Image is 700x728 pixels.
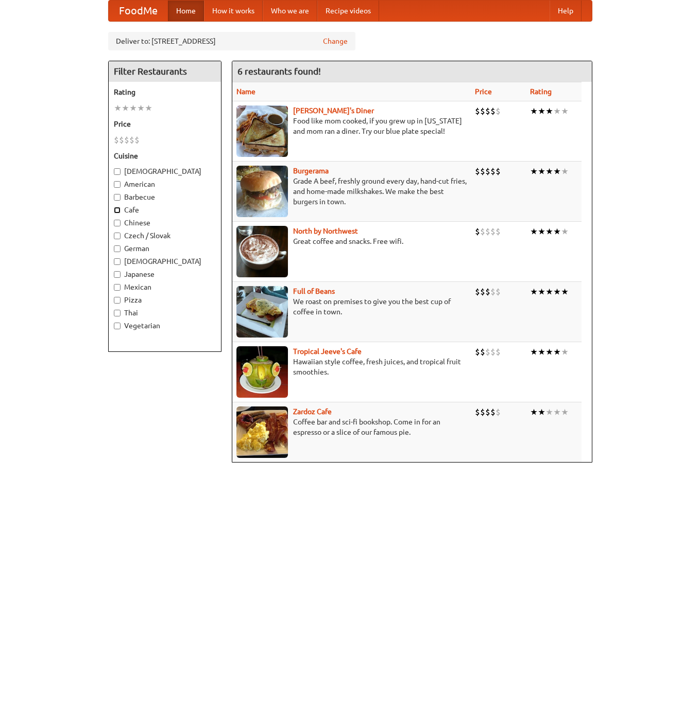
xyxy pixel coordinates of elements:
[496,105,501,117] li: $
[490,166,496,177] li: $
[475,286,480,297] li: $
[530,87,552,96] a: Rating
[545,105,553,117] li: ★
[561,105,569,117] li: ★
[485,166,490,177] li: $
[530,166,538,177] li: ★
[538,166,545,177] li: ★
[114,194,121,201] input: Barbecue
[237,66,321,76] ng-pluralize: 6 restaurants found!
[114,243,216,254] label: German
[236,417,467,437] p: Coffee bar and sci-fi bookshop. Come in for an espresso or a slice of our famous pie.
[236,87,255,96] a: Name
[545,346,553,358] li: ★
[538,105,545,117] li: ★
[236,406,288,458] img: zardoz.jpg
[236,286,288,338] img: beans.jpg
[114,256,216,267] label: [DEMOGRAPHIC_DATA]
[561,166,569,177] li: ★
[114,166,216,176] label: [DEMOGRAPHIC_DATA]
[114,282,216,292] label: Mexican
[114,181,121,188] input: American
[538,346,545,358] li: ★
[204,1,263,21] a: How it works
[293,347,362,356] a: Tropical Jeeve's Cafe
[538,226,545,237] li: ★
[480,406,485,418] li: $
[490,226,496,237] li: $
[545,226,553,237] li: ★
[293,407,332,416] a: Zardoz Cafe
[168,1,204,21] a: Home
[134,134,140,146] li: $
[145,102,152,114] li: ★
[485,286,490,297] li: $
[129,102,137,114] li: ★
[114,308,216,318] label: Thai
[475,87,492,96] a: Price
[109,61,221,82] h4: Filter Restaurants
[293,227,358,235] a: North by Northwest
[114,102,122,114] li: ★
[114,179,216,189] label: American
[236,176,467,207] p: Grade A beef, freshly ground every day, hand-cut fries, and home-made milkshakes. We make the bes...
[236,346,288,398] img: jeeves.jpg
[480,226,485,237] li: $
[553,226,561,237] li: ★
[485,105,490,117] li: $
[114,192,216,202] label: Barbecue
[293,106,374,115] b: [PERSON_NAME]'s Diner
[530,346,538,358] li: ★
[553,406,561,418] li: ★
[553,166,561,177] li: ★
[114,233,121,239] input: Czech / Slovak
[553,105,561,117] li: ★
[553,346,561,358] li: ★
[109,1,168,21] a: FoodMe
[538,406,545,418] li: ★
[119,134,124,146] li: $
[236,357,467,377] p: Hawaiian style coffee, fresh juices, and tropical fruit smoothies.
[114,168,121,175] input: [DEMOGRAPHIC_DATA]
[317,1,379,21] a: Recipe videos
[122,102,129,114] li: ★
[545,166,553,177] li: ★
[553,286,561,297] li: ★
[496,346,501,358] li: $
[496,406,501,418] li: $
[114,151,216,161] h5: Cuisine
[114,258,121,265] input: [DEMOGRAPHIC_DATA]
[530,226,538,237] li: ★
[530,105,538,117] li: ★
[545,406,553,418] li: ★
[236,105,288,157] img: sallys.jpg
[475,406,480,418] li: $
[114,207,121,214] input: Cafe
[114,218,216,228] label: Chinese
[114,220,121,226] input: Chinese
[114,205,216,215] label: Cafe
[114,323,121,329] input: Vegetarian
[293,167,329,175] a: Burgerama
[530,286,538,297] li: ★
[114,284,121,291] input: Mexican
[323,36,348,46] a: Change
[485,226,490,237] li: $
[114,297,121,304] input: Pizza
[475,105,480,117] li: $
[480,286,485,297] li: $
[114,295,216,305] label: Pizza
[137,102,145,114] li: ★
[129,134,134,146] li: $
[114,245,121,252] input: German
[114,134,119,146] li: $
[114,321,216,331] label: Vegetarian
[114,87,216,97] h5: Rating
[293,287,335,295] a: Full of Beans
[236,116,467,136] p: Food like mom cooked, if you grew up in [US_STATE] and mom ran a diner. Try our blue plate special!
